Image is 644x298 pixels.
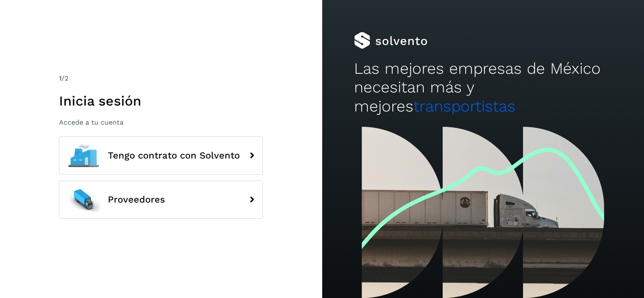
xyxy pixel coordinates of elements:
[59,93,263,109] h1: Inicia sesión
[108,150,240,161] span: Tengo contrato con Solvento
[59,181,263,219] button: Proveedores
[59,74,62,82] span: 1
[59,118,263,126] p: Accede a tu cuenta
[59,73,263,84] div: /2
[59,136,263,175] button: Tengo contrato con Solvento
[108,195,165,205] span: Proveedores
[354,59,612,116] h2: Las mejores empresas de México necesitan más y mejores
[413,97,515,115] span: transportistas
